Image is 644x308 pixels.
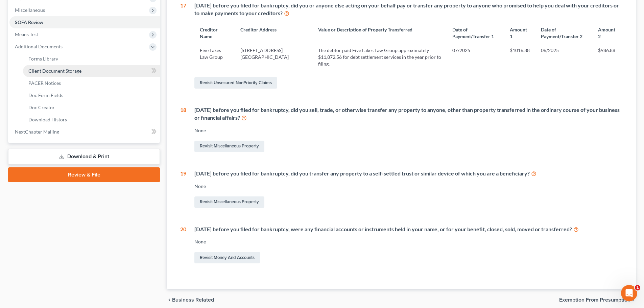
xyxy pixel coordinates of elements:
[194,170,622,177] div: [DATE] before you filed for bankruptcy, did you transfer any property to a self-settled trust or ...
[28,104,55,110] span: Doc Creator
[194,238,622,245] div: None
[235,44,313,70] td: [STREET_ADDRESS] [GEOGRAPHIC_DATA]
[194,44,235,70] td: Five Lakes Law Group
[504,44,535,70] td: $1016.88
[447,23,504,44] th: Date of Payment/Transfer 1
[23,65,160,77] a: Client Document Storage
[28,117,67,122] span: Download History
[194,2,622,17] div: [DATE] before you filed for bankruptcy, did you or anyone else acting on your behalf pay or trans...
[447,44,504,70] td: 07/2025
[194,226,622,233] div: [DATE] before you filed for bankruptcy, were any financial accounts or instruments held in your n...
[194,23,235,44] th: Creditor Name
[15,19,43,25] span: SOFA Review
[28,68,81,74] span: Client Document Storage
[235,23,313,44] th: Creditor Address
[15,129,59,135] span: NextChapter Mailing
[167,297,214,303] button: chevron_left Business Related
[23,77,160,89] a: PACER Notices
[23,89,160,101] a: Doc Form Fields
[194,106,622,122] div: [DATE] before you filed for bankruptcy, did you sell, trade, or otherwise transfer any property t...
[194,77,277,89] a: Revisit Unsecured NonPriority Claims
[635,285,640,290] span: 1
[28,80,61,86] span: PACER Notices
[313,23,447,44] th: Value or Description of Property Transferred
[559,297,630,303] span: Exemption from Presumption
[180,226,186,265] div: 20
[194,252,260,263] a: Revisit Money and Accounts
[172,297,214,303] span: Business Related
[8,167,160,182] a: Review & File
[180,170,186,209] div: 19
[15,44,63,49] span: Additional Documents
[194,127,622,134] div: None
[167,297,172,303] i: chevron_left
[621,285,637,301] iframe: Intercom live chat
[23,101,160,114] a: Doc Creator
[180,106,186,153] div: 18
[9,16,160,28] a: SOFA Review
[23,53,160,65] a: Forms Library
[8,149,160,165] a: Download & Print
[9,126,160,138] a: NextChapter Mailing
[313,44,447,70] td: The debtor paid Five Lakes Law Group approximately $11,872.56 for debt settlement services in the...
[535,23,593,44] th: Date of Payment/Transfer 2
[28,56,58,62] span: Forms Library
[504,23,535,44] th: Amount 1
[28,92,63,98] span: Doc Form Fields
[559,297,636,303] button: Exemption from Presumption chevron_right
[194,183,622,190] div: None
[194,196,264,208] a: Revisit Miscellaneous Property
[535,44,593,70] td: 06/2025
[194,141,264,152] a: Revisit Miscellaneous Property
[15,7,45,13] span: Miscellaneous
[593,23,622,44] th: Amount 2
[15,31,38,37] span: Means Test
[180,2,186,90] div: 17
[593,44,622,70] td: $986.88
[23,114,160,126] a: Download History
